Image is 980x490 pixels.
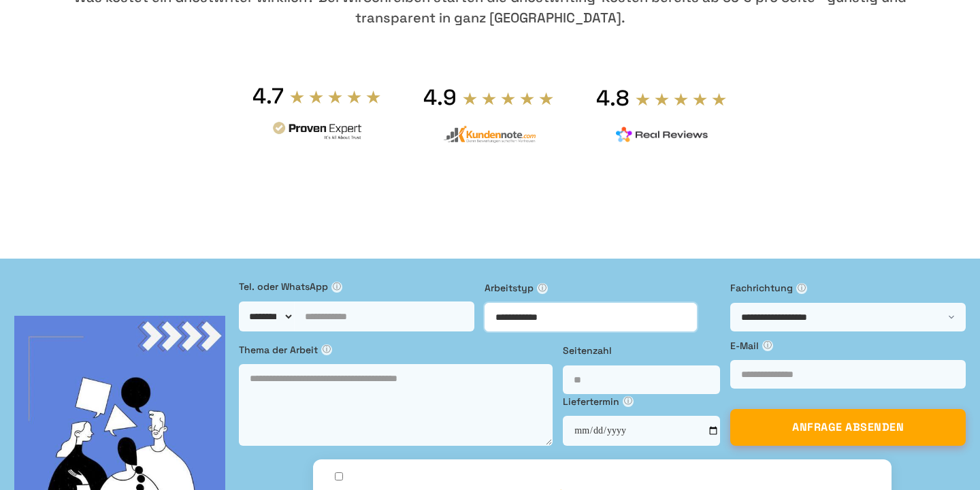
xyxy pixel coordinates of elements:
span: ⓘ [762,340,773,351]
span: ⓘ [796,283,807,294]
label: Tel. oder WhatsApp [239,279,474,294]
span: ⓘ [331,282,342,293]
img: realreviews [616,127,708,143]
div: 4.7 [252,82,284,110]
label: Thema der Arbeit [239,342,553,357]
label: Liefertermin [563,394,720,409]
img: stars [462,91,555,106]
span: ⓘ [623,396,634,407]
label: Arbeitstyp [485,280,720,295]
span: ⓘ [321,344,332,355]
div: 4.9 [423,84,457,111]
label: Fachrichtung [730,280,966,295]
div: 4.8 [596,84,630,112]
label: Seitenzahl [563,343,720,358]
button: ANFRAGE ABSENDEN [730,409,966,446]
img: stars [289,89,382,104]
label: E-Mail [730,338,966,353]
img: stars [635,92,728,107]
span: ⓘ [537,283,548,294]
img: kundennote [443,125,536,144]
